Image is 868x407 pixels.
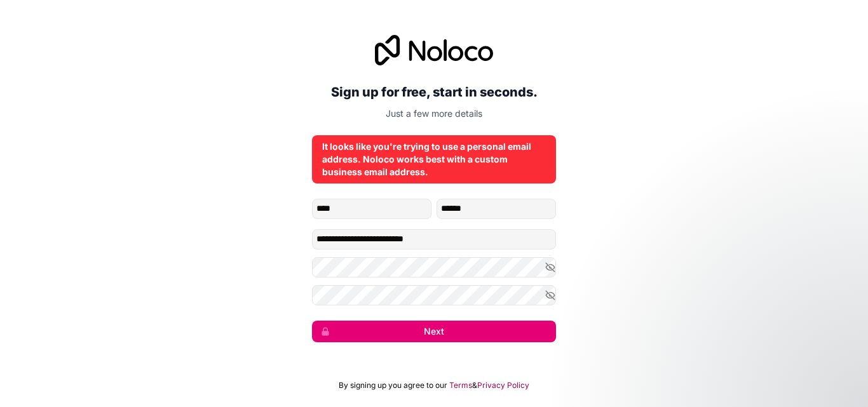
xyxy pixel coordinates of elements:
iframe: Intercom notifications message [614,312,868,401]
input: Email address [312,229,556,250]
h2: Sign up for free, start in seconds. [312,81,556,103]
a: Privacy Policy [477,380,529,390]
a: Terms [449,380,472,390]
input: Password [312,257,556,277]
p: Just a few more details [312,107,556,120]
input: family-name [437,199,556,219]
button: Next [312,321,556,342]
input: given-name [312,199,431,219]
span: By signing up you agree to our [339,380,447,390]
div: It looks like you're trying to use a personal email address. Noloco works best with a custom busi... [322,140,546,178]
input: Confirm password [312,285,556,305]
span: & [472,380,477,390]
